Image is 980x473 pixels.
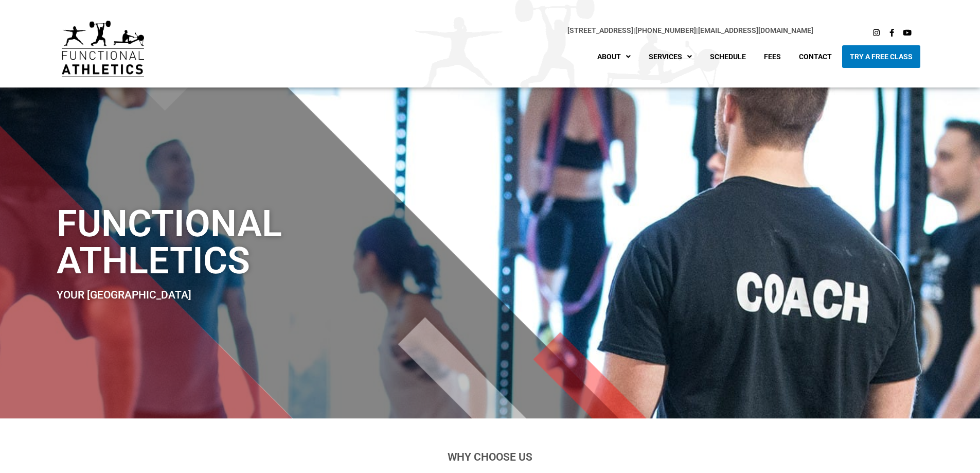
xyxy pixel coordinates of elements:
h2: Why Choose Us [205,452,776,463]
a: Schedule [702,45,754,68]
a: Services [641,45,700,68]
p: | [165,25,814,37]
h1: Functional Athletics [57,205,573,279]
h2: Your [GEOGRAPHIC_DATA] [57,290,573,301]
a: [PHONE_NUMBER] [635,26,696,34]
a: About [590,45,638,68]
a: Fees [756,45,789,68]
a: Try A Free Class [842,45,920,68]
span: | [567,26,635,34]
a: [EMAIL_ADDRESS][DOMAIN_NAME] [698,26,813,34]
img: default-logo [62,21,144,77]
a: [STREET_ADDRESS] [567,26,633,34]
a: Contact [791,45,840,68]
